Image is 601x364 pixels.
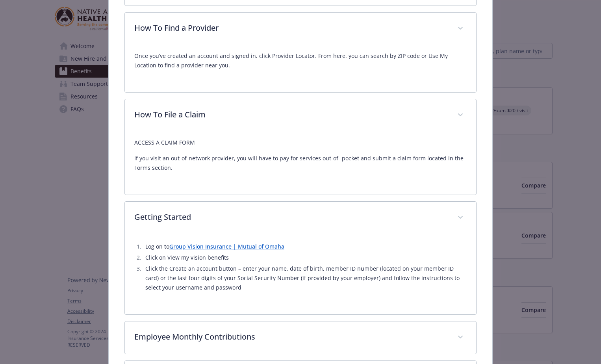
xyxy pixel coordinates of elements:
[125,132,477,195] div: How To File a Claim
[169,243,284,250] a: Group Vision Insurance | Mutual of Omaha
[134,109,448,121] p: How To File a Claim
[134,154,467,173] p: If you visit an out-of-network provider, you will have to pay for services out-of- pocket and sub...
[125,321,477,354] div: Employee Monthly Contributions
[134,331,448,343] p: Employee Monthly Contributions
[134,138,467,147] p: ACCESS A CLAIM FORM
[134,51,467,70] p: Once you’ve created an account and signed in, click Provider Locator. From here, you can search b...
[134,211,448,223] p: Getting Started
[125,99,477,132] div: How To File a Claim
[125,202,477,234] div: Getting Started
[143,264,467,292] li: Click the Create an account button – enter your name, date of birth, member ID number (located on...
[143,253,467,262] li: Click on View my vision benefits
[125,234,477,314] div: Getting Started
[143,242,467,251] li: Log on to
[125,45,477,92] div: How To Find a Provider
[134,22,448,34] p: How To Find a Provider
[125,13,477,45] div: How To Find a Provider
